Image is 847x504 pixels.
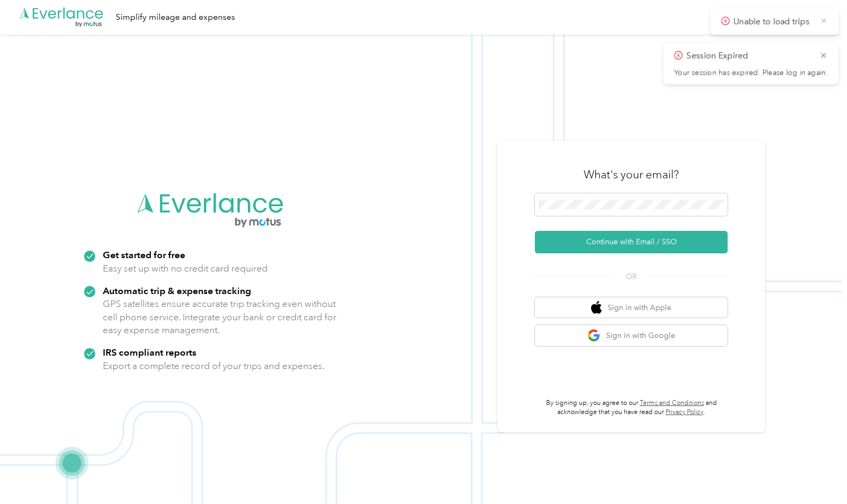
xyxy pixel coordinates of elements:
div: Simplify mileage and expenses [116,11,235,24]
button: google logoSign in with Google [535,325,728,346]
a: Privacy Policy [666,408,704,416]
span: OR [612,271,650,282]
img: google logo [587,329,601,342]
p: Easy set up with no credit card required [103,262,268,275]
p: GPS satellites ensure accurate trip tracking even without cell phone service. Integrate your bank... [103,297,337,337]
p: Unable to load trips [733,15,812,28]
p: By signing up, you agree to our and acknowledge that you have read our . [535,398,728,417]
strong: Automatic trip & expense tracking [103,285,251,296]
strong: IRS compliant reports [103,347,196,358]
p: Session Expired [686,50,812,63]
iframe: Everlance-gr Chat Button Frame [787,444,847,504]
strong: Get started for free [103,249,185,260]
a: Terms and Conditions [640,399,704,407]
h3: What's your email? [584,167,679,182]
button: Continue with Email / SSO [535,231,728,253]
p: Export a complete record of your trips and expenses. [103,359,324,373]
img: apple logo [591,301,602,314]
p: Your session has expired. Please log in again. [674,69,828,78]
button: apple logoSign in with Apple [535,297,728,318]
